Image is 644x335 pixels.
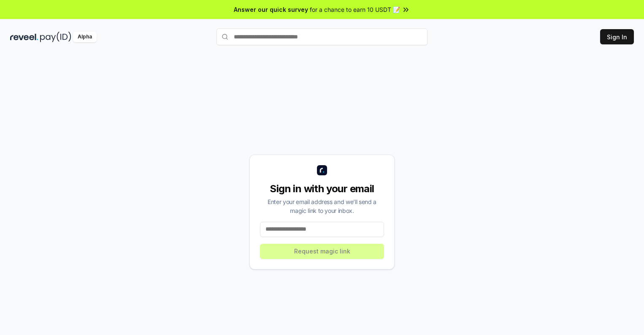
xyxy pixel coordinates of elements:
[40,32,71,42] img: pay_id
[234,5,308,14] span: Answer our quick survey
[310,5,400,14] span: for a chance to earn 10 USDT 📝
[260,197,384,215] div: Enter your email address and we’ll send a magic link to your inbox.
[600,29,634,44] button: Sign In
[73,32,97,42] div: Alpha
[317,165,327,175] img: logo_small
[10,32,38,42] img: reveel_dark
[260,182,384,196] div: Sign in with your email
